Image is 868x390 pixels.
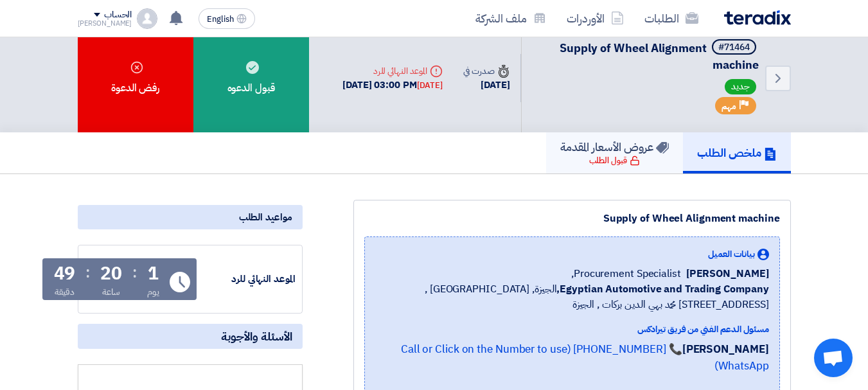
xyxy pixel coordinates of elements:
[556,281,768,297] b: Egyptian Automotive and Trading Company,
[78,205,303,229] div: مواعيد الطلب
[463,64,509,78] div: صدرت في
[85,261,90,284] div: :
[537,39,759,73] h5: Supply of Wheel Alignment machine
[199,272,296,287] div: الموعد النهائي للرد
[137,8,157,29] img: profile_test.png
[560,139,669,154] h5: عروض الأسعار المقدمة
[54,265,76,283] div: 49
[132,261,137,284] div: :
[401,341,769,374] a: 📞 [PHONE_NUMBER] (Call or Click on the Number to use WhatsApp)
[375,323,769,336] div: مسئول الدعم الفني من فريق تيرادكس
[148,265,159,283] div: 1
[589,154,640,167] div: قبول الطلب
[560,39,759,73] span: Supply of Wheel Alignment machine
[102,285,121,299] div: ساعة
[463,78,509,93] div: [DATE]
[571,266,681,281] span: Procurement Specialist,
[634,3,709,33] a: الطلبات
[78,20,132,27] div: [PERSON_NAME]
[725,79,756,94] span: جديد
[465,3,556,33] a: ملف الشركة
[718,43,750,52] div: #71464
[722,100,736,112] span: مهم
[682,341,769,357] strong: [PERSON_NAME]
[199,8,255,29] button: English
[78,24,193,132] div: رفض الدعوة
[724,10,791,25] img: Teradix logo
[55,285,75,299] div: دقيقة
[342,78,443,93] div: [DATE] 03:00 PM
[708,247,755,261] span: بيانات العميل
[546,132,683,173] a: عروض الأسعار المقدمة قبول الطلب
[100,265,122,283] div: 20
[556,3,634,33] a: الأوردرات
[683,132,791,173] a: ملخص الطلب
[342,64,443,78] div: الموعد النهائي للرد
[814,339,853,377] div: Open chat
[193,24,309,132] div: قبول الدعوه
[364,211,780,226] div: Supply of Wheel Alignment machine
[147,285,159,299] div: يوم
[686,266,769,281] span: [PERSON_NAME]
[221,329,292,344] span: الأسئلة والأجوبة
[375,281,769,312] span: الجيزة, [GEOGRAPHIC_DATA] ,[STREET_ADDRESS] محمد بهي الدين بركات , الجيزة
[697,145,777,160] h5: ملخص الطلب
[104,10,132,21] div: الحساب
[207,15,234,24] span: English
[417,79,443,92] div: [DATE]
